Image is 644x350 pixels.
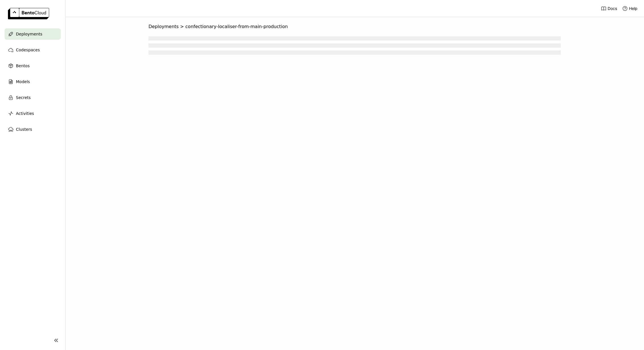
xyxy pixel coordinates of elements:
[16,94,31,101] span: Secrets
[8,8,49,19] img: logo
[5,60,61,71] a: Bentos
[5,108,61,119] a: Activities
[185,24,288,29] span: confectionary-localiser-from-main-production
[629,6,637,11] span: Help
[601,6,617,11] a: Docs
[622,6,637,11] div: Help
[149,24,561,29] nav: Breadcrumbs navigation
[5,76,61,87] a: Models
[16,126,32,133] span: Clusters
[16,31,42,37] span: Deployments
[16,47,40,53] span: Codespaces
[16,78,30,85] span: Models
[608,6,617,11] span: Docs
[5,92,61,103] a: Secrets
[5,124,61,135] a: Clusters
[16,62,30,69] span: Bentos
[16,110,34,117] span: Activities
[149,24,179,29] span: Deployments
[179,24,185,29] span: >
